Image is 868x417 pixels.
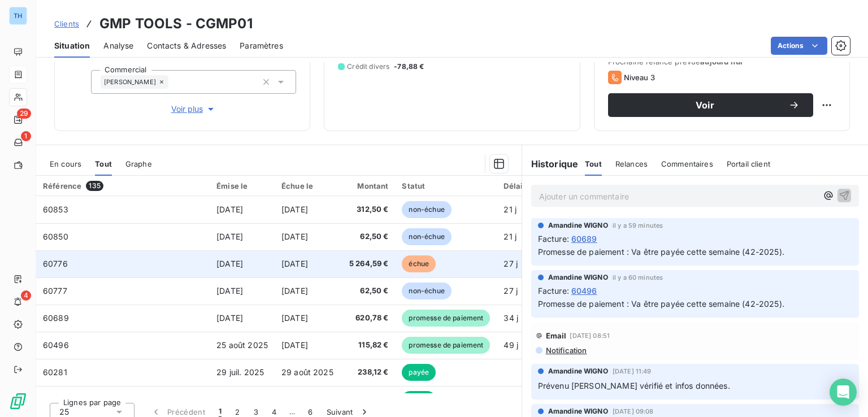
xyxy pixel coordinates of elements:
[43,367,67,377] span: 60281
[546,331,567,340] span: Email
[830,379,857,406] div: Open Intercom Messenger
[347,340,389,351] span: 115,82 €
[54,40,90,51] span: Situation
[347,231,389,242] span: 62,50 €
[548,272,608,283] span: Amandine WIGNO
[585,159,602,168] span: Tout
[216,232,243,241] span: [DATE]
[347,62,389,72] span: Crédit divers
[21,290,31,301] span: 4
[347,285,389,297] span: 62,50 €
[240,40,283,51] span: Paramètres
[43,313,69,323] span: 60689
[571,285,597,297] span: 60496
[168,77,177,87] input: Ajouter une valeur
[538,381,730,390] span: Prévenu [PERSON_NAME] vérifié et infos données.
[216,313,243,323] span: [DATE]
[402,181,490,190] div: Statut
[548,366,608,376] span: Amandine WIGNO
[571,233,597,245] span: 60689
[504,181,534,190] div: Délai
[99,14,253,34] h3: GMP TOOLS - CGMP01
[95,159,112,168] span: Tout
[54,19,79,28] span: Clients
[347,312,389,324] span: 620,78 €
[538,285,569,297] span: Facture :
[43,259,68,268] span: 60776
[504,286,518,296] span: 27 j
[281,367,333,377] span: 29 août 2025
[538,247,784,257] span: Promesse de paiement : Va être payée cette semaine (42-2025).
[125,159,152,168] span: Graphe
[402,255,436,272] span: échue
[347,204,389,215] span: 312,50 €
[402,310,490,327] span: promesse de paiement
[394,62,424,72] span: -78,88 €
[43,340,69,350] span: 60496
[504,205,517,214] span: 21 j
[50,159,81,168] span: En cours
[613,274,663,281] span: il y a 60 minutes
[281,181,333,190] div: Échue le
[613,408,654,415] span: [DATE] 09:08
[538,299,784,309] span: Promesse de paiement : Va être payée cette semaine (42-2025).
[281,259,308,268] span: [DATE]
[91,103,296,115] button: Voir plus
[548,406,608,416] span: Amandine WIGNO
[21,131,31,141] span: 1
[86,181,103,191] span: 135
[402,364,436,381] span: payée
[216,286,243,296] span: [DATE]
[347,258,389,270] span: 5 264,59 €
[771,37,827,55] button: Actions
[727,159,770,168] span: Portail client
[171,103,216,115] span: Voir plus
[43,232,68,241] span: 60850
[613,368,652,375] span: [DATE] 11:49
[281,313,308,323] span: [DATE]
[43,205,68,214] span: 60853
[347,367,389,378] span: 238,12 €
[402,283,451,299] span: non-échue
[522,157,579,171] h6: Historique
[216,259,243,268] span: [DATE]
[281,232,308,241] span: [DATE]
[17,108,31,119] span: 29
[54,18,79,29] a: Clients
[216,367,264,377] span: 29 juil. 2025
[548,220,608,231] span: Amandine WIGNO
[147,40,226,51] span: Contacts & Adresses
[538,233,569,245] span: Facture :
[570,332,610,339] span: [DATE] 08:51
[216,181,268,190] div: Émise le
[402,228,451,245] span: non-échue
[216,205,243,214] span: [DATE]
[661,159,713,168] span: Commentaires
[402,201,451,218] span: non-échue
[504,313,518,323] span: 34 j
[281,340,308,350] span: [DATE]
[504,259,518,268] span: 27 j
[9,392,27,410] img: Logo LeanPay
[43,181,203,191] div: Référence
[545,346,587,355] span: Notification
[104,79,156,85] span: [PERSON_NAME]
[281,205,308,214] span: [DATE]
[504,340,518,350] span: 49 j
[9,7,27,25] div: TH
[615,159,648,168] span: Relances
[347,181,389,190] div: Montant
[281,286,308,296] span: [DATE]
[613,222,663,229] span: il y a 59 minutes
[103,40,133,51] span: Analyse
[43,286,67,296] span: 60777
[216,340,268,350] span: 25 août 2025
[402,391,436,408] span: payée
[622,101,788,110] span: Voir
[402,337,490,354] span: promesse de paiement
[504,232,517,241] span: 21 j
[608,93,813,117] button: Voir
[624,73,655,82] span: Niveau 3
